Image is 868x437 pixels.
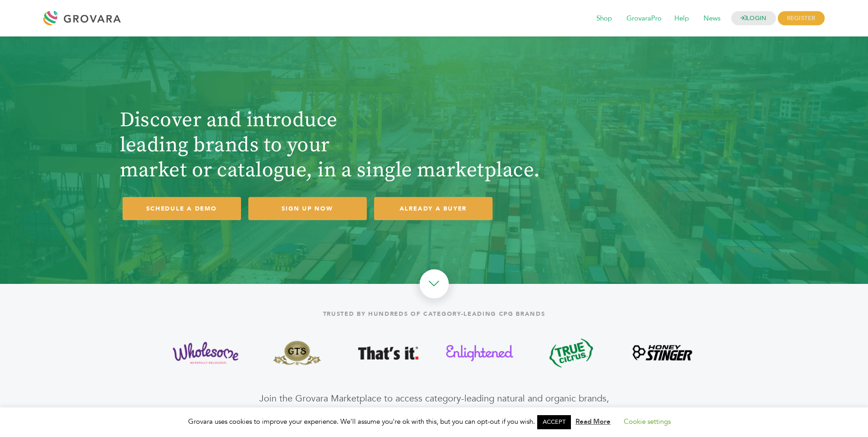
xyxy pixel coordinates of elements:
[123,197,241,220] a: SCHEDULE A DEMO
[668,10,695,27] span: Help
[575,417,611,426] a: Read More
[248,197,367,220] a: SIGN UP NOW
[590,14,618,24] a: Shop
[620,14,668,24] a: GrovaraPro
[115,306,753,322] div: Trusted by hundreds of category-leading CPG brands
[731,11,776,26] a: LOGIN
[188,417,680,426] span: Grovara uses cookies to improve your experience. We'll assume you're ok with this, but you can op...
[259,391,609,422] div: Join the Grovara Marketplace to access category-leading natural and organic brands, discover prod...
[620,10,668,27] span: GrovaraPro
[697,10,727,27] span: News
[590,10,618,27] span: Shop
[668,14,695,24] a: Help
[120,108,589,183] h1: Discover and introduce leading brands to your market or catalogue, in a single marketplace.
[624,417,671,426] a: Cookie settings
[374,197,493,220] a: ALREADY A BUYER
[778,11,825,26] span: REGISTER
[697,14,727,24] a: News
[537,415,571,429] a: ACCEPT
